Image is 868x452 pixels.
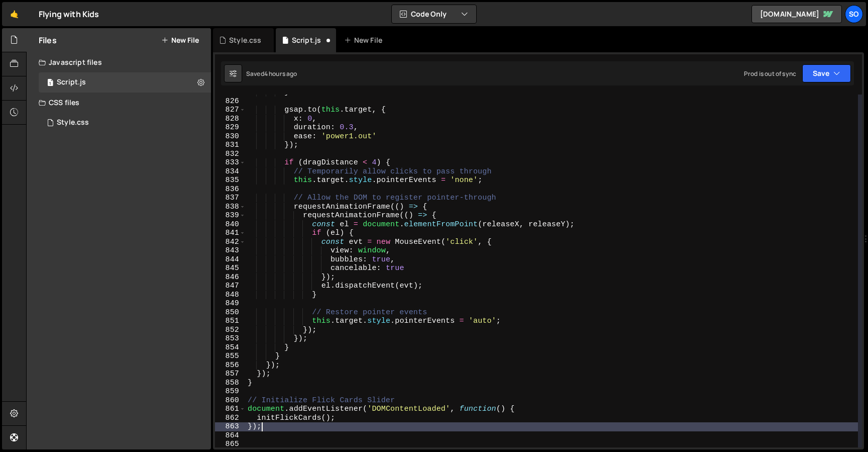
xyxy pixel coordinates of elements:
[215,326,246,335] div: 852
[215,352,246,361] div: 855
[215,343,246,352] div: 854
[215,379,246,388] div: 858
[215,414,246,423] div: 862
[39,8,99,20] div: Flying with Kids
[2,2,27,26] a: 🤙
[215,158,246,167] div: 833
[215,115,246,124] div: 828
[215,150,246,159] div: 832
[215,396,246,405] div: 860
[344,35,386,45] div: New File
[215,308,246,317] div: 850
[215,405,246,414] div: 861
[215,194,246,203] div: 837
[229,35,261,45] div: Style.css
[215,422,246,431] div: 863
[215,132,246,141] div: 830
[845,5,863,23] a: SO
[215,176,246,185] div: 835
[57,78,86,87] div: Script.js
[215,97,246,106] div: 826
[215,431,246,440] div: 864
[215,264,246,273] div: 845
[215,387,246,396] div: 859
[215,246,246,255] div: 843
[57,118,89,127] div: Style.css
[215,334,246,343] div: 853
[215,370,246,379] div: 857
[161,36,199,44] button: New File
[215,141,246,150] div: 831
[215,317,246,326] div: 851
[215,211,246,220] div: 839
[215,361,246,370] div: 856
[27,52,211,72] div: Javascript files
[215,106,246,115] div: 827
[215,123,246,132] div: 829
[215,167,246,176] div: 834
[39,113,211,133] div: 15869/43637.css
[751,5,842,23] a: [DOMAIN_NAME]
[744,69,796,78] div: Prod is out of sync
[39,35,57,46] h2: Files
[246,69,297,78] div: Saved
[215,220,246,229] div: 840
[215,299,246,308] div: 849
[215,282,246,291] div: 847
[215,229,246,238] div: 841
[215,291,246,300] div: 848
[215,238,246,247] div: 842
[802,64,851,82] button: Save
[292,35,321,45] div: Script.js
[215,273,246,282] div: 846
[27,93,211,113] div: CSS files
[215,440,246,449] div: 865
[264,69,297,78] div: 4 hours ago
[215,255,246,264] div: 844
[215,185,246,194] div: 836
[215,203,246,212] div: 838
[39,72,211,93] div: 15869/42324.js
[47,79,53,87] span: 1
[392,5,476,23] button: Code Only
